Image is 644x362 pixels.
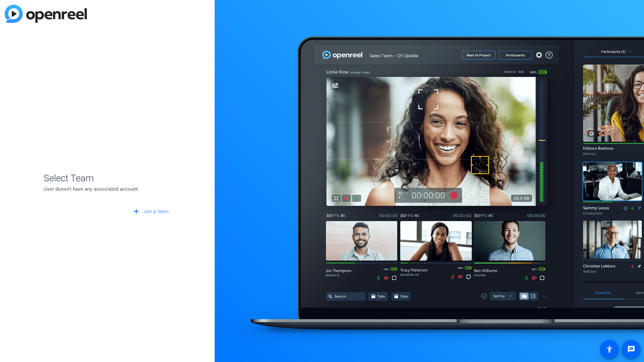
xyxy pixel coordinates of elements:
[143,208,168,215] span: Join a Team
[605,345,613,353] mat-icon: accessibility
[44,185,171,193] p: User doesn't have any associated account.
[132,207,141,216] mat-icon: add
[129,206,171,218] button: Join a Team
[44,171,171,185] span: Select Team
[627,345,635,353] mat-icon: message
[5,5,87,23] img: blue-gradient.svg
